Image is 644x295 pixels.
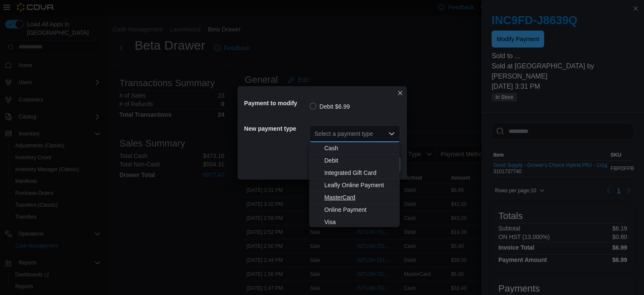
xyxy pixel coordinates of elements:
[309,155,400,167] button: Debit
[395,88,405,98] button: Closes this modal window
[324,218,395,226] span: Visa
[244,95,308,112] h5: Payment to modify
[244,120,308,137] h5: New payment type
[309,142,400,155] button: Cash
[309,216,400,228] button: Visa
[309,179,400,191] button: Leafly Online Payment
[324,181,395,189] span: Leafly Online Payment
[324,205,395,214] span: Online Payment
[324,144,395,152] span: Cash
[324,156,395,165] span: Debit
[309,142,400,228] div: Choose from the following options
[388,130,395,137] button: Close list of options
[324,169,395,177] span: Integrated Gift Card
[309,167,400,179] button: Integrated Gift Card
[309,204,400,216] button: Online Payment
[309,191,400,204] button: MasterCard
[324,193,395,202] span: MasterCard
[310,101,350,112] label: Debit $6.99
[315,129,315,139] input: Accessible screen reader label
